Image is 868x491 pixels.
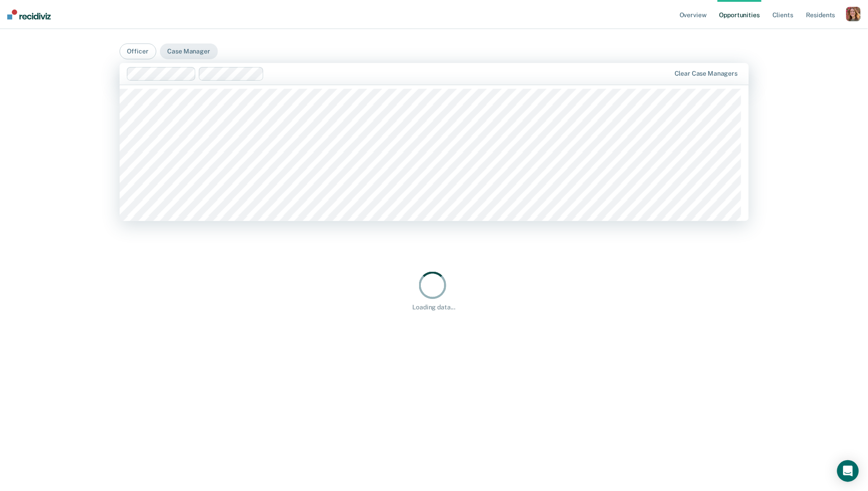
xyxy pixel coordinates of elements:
[120,43,156,59] button: Officer
[7,10,51,19] img: Recidiviz
[675,70,738,77] div: Clear case managers
[160,43,218,59] button: Case Manager
[837,460,859,482] div: Open Intercom Messenger
[413,303,456,311] div: Loading data...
